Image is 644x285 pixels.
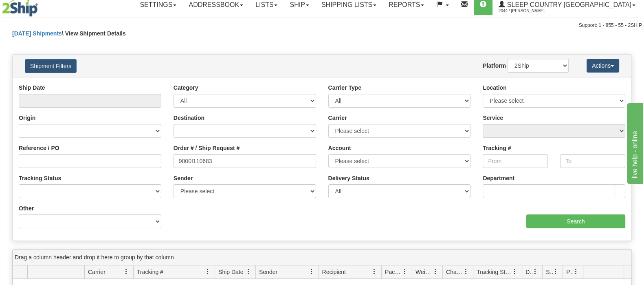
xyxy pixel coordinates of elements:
span: Packages [385,268,402,276]
label: Carrier [328,114,347,122]
label: Order # / Ship Request # [174,144,240,152]
input: From [483,154,548,168]
a: Delivery Status filter column settings [528,265,542,278]
label: Platform [483,62,506,70]
a: Carrier filter column settings [119,265,133,278]
label: Department [483,174,514,182]
label: Other [19,204,34,212]
a: Packages filter column settings [398,265,412,278]
label: Location [483,84,506,92]
a: [DATE] Shipments [12,30,62,37]
label: Account [328,144,351,152]
iframe: chat widget [625,101,643,184]
span: Tracking Status [477,268,512,276]
a: Tracking Status filter column settings [508,265,522,278]
span: Delivery Status [525,268,532,276]
button: Shipment Filters [25,59,77,73]
span: \ View Shipment Details [62,30,126,37]
a: Pickup Status filter column settings [569,265,583,278]
a: Shipment Issues filter column settings [549,265,563,278]
label: Category [174,84,198,92]
div: Support: 1 - 855 - 55 - 2SHIP [2,22,642,29]
label: Carrier Type [328,84,361,92]
a: Sender filter column settings [305,265,319,278]
span: Ship Date [218,268,243,276]
label: Origin [19,114,35,122]
a: Weight filter column settings [429,265,442,278]
label: Reference / PO [19,144,59,152]
span: Tracking # [137,268,163,276]
label: Tracking # [483,144,511,152]
div: grid grouping header [13,250,631,265]
span: Carrier [88,268,106,276]
label: Destination [174,114,204,122]
span: Pickup Status [566,268,573,276]
button: Actions [587,59,619,73]
span: Sender [259,268,277,276]
label: Delivery Status [328,174,369,182]
label: Sender [174,174,193,182]
span: Weight [415,268,433,276]
div: live help - online [6,5,75,15]
span: Recipient [322,268,346,276]
span: 2044 / [PERSON_NAME] [499,7,560,15]
label: Tracking Status [19,174,61,182]
a: Recipient filter column settings [367,265,381,278]
span: Sleep Country [GEOGRAPHIC_DATA] [505,1,631,8]
a: Ship Date filter column settings [242,265,255,278]
input: To [560,154,625,168]
a: Charge filter column settings [459,265,473,278]
span: Charge [446,268,463,276]
label: Service [483,114,503,122]
a: Tracking # filter column settings [201,265,215,278]
input: Search [526,214,625,228]
span: Shipment Issues [546,268,553,276]
label: Ship Date [19,84,45,92]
